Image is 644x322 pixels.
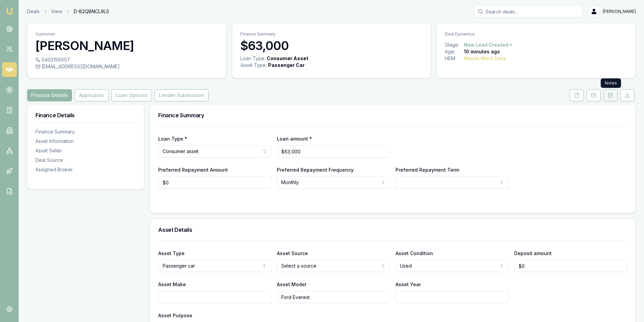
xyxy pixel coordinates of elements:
[154,89,209,101] button: Lender Submission
[240,31,423,37] p: Finance Summary
[158,167,228,173] label: Preferred Repayment Amount
[603,9,636,14] span: [PERSON_NAME]
[35,138,136,145] div: Asset Information
[464,48,500,55] div: 10 minutes ago
[73,89,110,101] a: Applicants
[27,89,72,101] button: Finance Details
[158,227,627,232] h3: Asset Details
[240,39,423,52] h3: $63,000
[601,78,621,88] div: Notes
[35,113,136,118] h3: Finance Details
[514,250,552,256] label: Deposit amount
[158,313,192,318] label: Asset Purpose
[35,63,218,70] div: [EMAIL_ADDRESS][DOMAIN_NAME]
[27,8,40,15] a: Deals
[110,89,153,101] a: Loan Options
[277,145,390,157] input: $
[445,31,627,37] p: Deal Dynamics
[5,7,14,15] img: emu-icon-u.png
[396,281,421,287] label: Asset Year
[35,31,218,37] p: Customer
[277,136,312,142] label: Loan amount *
[27,89,73,101] a: Finance Details
[240,55,265,62] div: Loan Type:
[514,260,627,272] input: $
[153,89,210,101] a: Lender Submission
[445,42,464,48] div: Stage:
[35,39,218,52] h3: [PERSON_NAME]
[396,167,459,173] label: Preferred Repayment Term
[158,250,185,256] label: Asset Type
[445,55,464,62] div: HEM:
[158,281,186,287] label: Asset Make
[158,113,627,118] h3: Finance Summary
[267,55,308,62] div: Consumer Asset
[158,176,271,189] input: $
[445,48,464,55] div: Age:
[35,147,136,154] div: Asset Seller
[27,8,109,15] nav: breadcrumb
[240,62,267,69] div: Asset Type :
[35,157,136,164] div: Deal Source
[268,62,305,69] div: Passenger Car
[35,166,136,173] div: Assigned Broker
[277,281,306,287] label: Asset Model
[74,8,109,15] span: D-B2QBNCL9LS
[158,136,187,142] label: Loan Type *
[35,128,136,135] div: Finance Summary
[474,5,582,18] input: Search deals
[277,250,308,256] label: Asset Source
[396,250,433,256] label: Asset Condition
[51,8,62,15] a: View
[464,42,513,48] button: New Lead Created
[35,56,218,63] div: 0403156007
[464,55,506,62] div: Needs More Data
[277,167,354,173] label: Preferred Repayment Frequency
[111,89,152,101] button: Loan Options
[75,89,109,101] button: Applicants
